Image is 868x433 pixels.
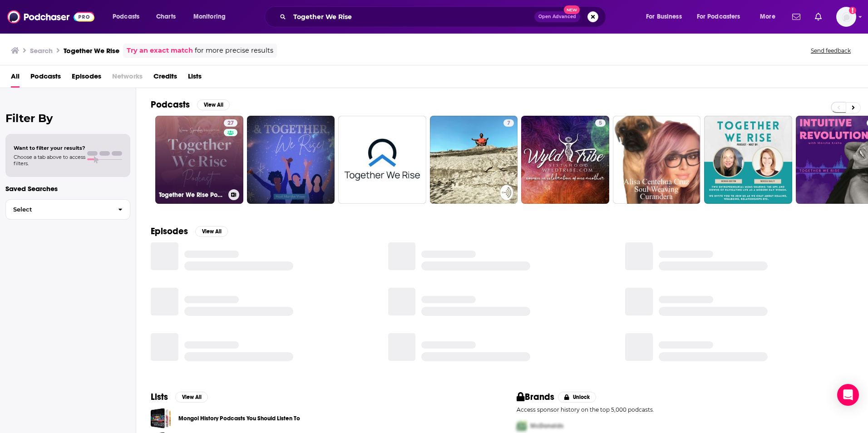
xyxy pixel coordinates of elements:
button: Show profile menu [836,7,856,27]
svg: Add a profile image [849,7,856,14]
span: Monitoring [193,10,226,23]
a: Lists [188,69,202,88]
div: Open Intercom Messenger [837,384,859,406]
h2: Episodes [151,226,188,237]
span: Networks [112,69,143,88]
a: 27Together We Rise Podcast [155,116,243,204]
div: Search podcasts, credits, & more... [273,6,615,27]
button: open menu [640,10,693,24]
span: For Podcasters [697,10,740,23]
h2: Brands [517,391,554,403]
h3: Together We Rise Podcast [159,191,225,199]
a: EpisodesView All [151,226,228,237]
a: Show notifications dropdown [789,9,804,25]
span: McDonalds [530,422,563,430]
img: Podchaser - Follow, Share and Rate Podcasts [7,8,94,25]
button: Unlock [558,392,597,403]
a: Show notifications dropdown [811,9,825,25]
span: for more precise results [195,45,273,56]
h3: Together We Rise [64,46,119,55]
span: New [564,5,580,14]
span: More [760,10,775,23]
input: Search podcasts, credits, & more... [290,10,534,24]
button: open menu [754,10,787,24]
a: Mongol History Podcasts You Should Listen To [178,413,300,423]
span: Open Advanced [538,15,576,19]
h2: Lists [151,391,168,403]
h3: Search [30,46,53,55]
span: Charts [156,10,176,23]
button: View All [195,226,228,237]
a: Charts [150,10,181,24]
h2: Podcasts [151,99,190,110]
a: 5 [521,116,609,204]
p: Saved Searches [5,184,130,193]
button: Select [5,199,130,220]
button: open menu [691,10,754,24]
a: 7 [430,116,518,204]
a: Episodes [72,69,101,88]
a: 7 [503,119,514,127]
button: View All [175,392,208,403]
button: Send feedback [808,47,853,54]
a: 27 [224,119,237,127]
span: 27 [227,119,234,128]
span: Podcasts [113,10,139,23]
p: Access sponsor history on the top 5,000 podcasts. [517,406,853,413]
a: Podcasts [30,69,61,88]
span: For Business [646,10,682,23]
button: Open AdvancedNew [534,11,580,22]
h2: Filter By [5,112,130,125]
img: User Profile [836,7,856,27]
span: 7 [507,119,510,128]
button: View All [197,99,230,110]
span: Select [6,207,111,212]
a: Try an exact match [127,45,193,56]
a: ListsView All [151,391,208,403]
a: PodcastsView All [151,99,230,110]
span: Choose a tab above to access filters. [14,154,85,167]
a: Credits [153,69,177,88]
button: open menu [187,10,237,24]
span: Want to filter your results? [14,145,85,151]
a: Mongol History Podcasts You Should Listen To [151,408,171,428]
a: All [11,69,20,88]
button: open menu [106,10,151,24]
span: Logged in as smacnaughton [836,7,856,27]
span: 5 [599,119,602,128]
a: 5 [595,119,606,127]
